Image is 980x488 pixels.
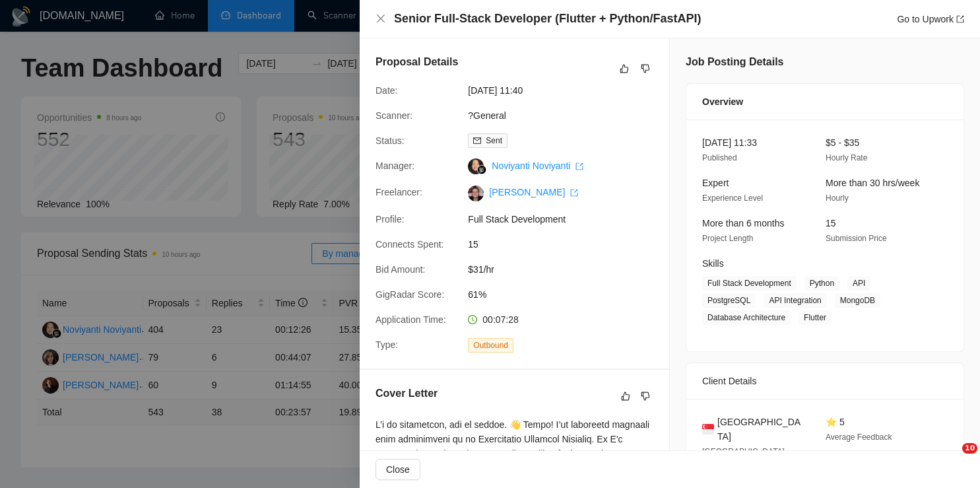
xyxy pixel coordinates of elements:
span: Published [702,153,737,162]
span: 10 [962,443,977,454]
span: Outbound [468,338,513,353]
span: $5 - $35 [826,137,859,148]
span: Freelancer: [376,187,422,197]
span: export [575,162,583,170]
img: c1bYBLFISfW-KFu5YnXsqDxdnhJyhFG7WZWQjmw4vq0-YF4TwjoJdqRJKIWeWIjxa9 [468,186,484,201]
span: [DATE] 11:33 [702,137,757,148]
span: like [621,391,630,401]
span: Overview [702,94,743,109]
span: Database Architecture [702,310,791,325]
span: Average Feedback [826,433,892,442]
span: Scanner: [376,110,412,121]
span: Manager: [376,160,414,171]
span: Project Length [702,234,753,243]
button: Close [376,459,420,480]
span: Application Time: [376,314,446,325]
span: Date: [376,85,397,96]
div: Client Details [702,363,948,399]
span: Profile: [376,214,405,225]
span: [GEOGRAPHIC_DATA] 11:35 AM [702,447,785,471]
span: More than 30 hrs/week [826,178,919,188]
span: [GEOGRAPHIC_DATA] [717,415,804,444]
button: Close [376,13,386,24]
span: Full Stack Development [468,212,666,227]
span: Full Stack Development [702,276,797,291]
span: export [956,15,964,23]
span: Experience Level [702,193,763,203]
iframe: Intercom live chat [935,443,967,475]
span: ⭐ 5 [826,417,845,427]
button: like [616,61,632,77]
span: $31/hr [468,262,666,277]
span: mail [473,137,481,145]
button: dislike [637,388,653,404]
button: like [618,388,634,404]
a: Go to Upworkexport [897,14,964,24]
span: Connects Spent: [376,239,444,250]
span: Sent [486,136,502,145]
span: Flutter [799,310,832,325]
span: close [376,13,386,24]
span: dislike [641,391,650,401]
span: MongoDB [835,293,880,308]
img: 🇸🇬 [702,422,714,436]
span: API [847,276,870,291]
img: gigradar-bm.png [477,165,486,174]
a: [PERSON_NAME] export [489,187,578,197]
span: [DATE] 11:40 [468,83,666,98]
span: 15 [826,218,836,228]
span: Submission Price [826,234,887,243]
h5: Cover Letter [376,386,438,401]
span: API Integration [764,293,826,308]
button: dislike [637,61,653,77]
span: export [570,189,578,197]
span: Type: [376,339,398,350]
a: Noviyanti Noviyanti export [492,160,583,171]
h4: Senior Full-Stack Developer (Flutter + Python/FastAPI) [394,11,702,27]
span: Bid Amount: [376,264,426,275]
a: ?General [468,110,506,121]
span: Close [386,462,410,477]
span: dislike [641,63,650,74]
span: 00:07:28 [482,314,519,325]
h5: Proposal Details [376,54,458,70]
span: GigRadar Score: [376,289,444,300]
span: 61% [468,287,666,302]
span: Expert [702,178,729,188]
span: PostgreSQL [702,293,756,308]
span: Hourly Rate [826,153,867,162]
span: like [620,63,629,74]
span: Python [804,276,839,291]
span: Status: [376,135,405,146]
span: Hourly [826,193,849,203]
h5: Job Posting Details [686,54,783,70]
span: clock-circle [468,315,477,324]
span: More than 6 months [702,218,785,228]
span: 15 [468,237,666,252]
span: Skills [702,258,724,269]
